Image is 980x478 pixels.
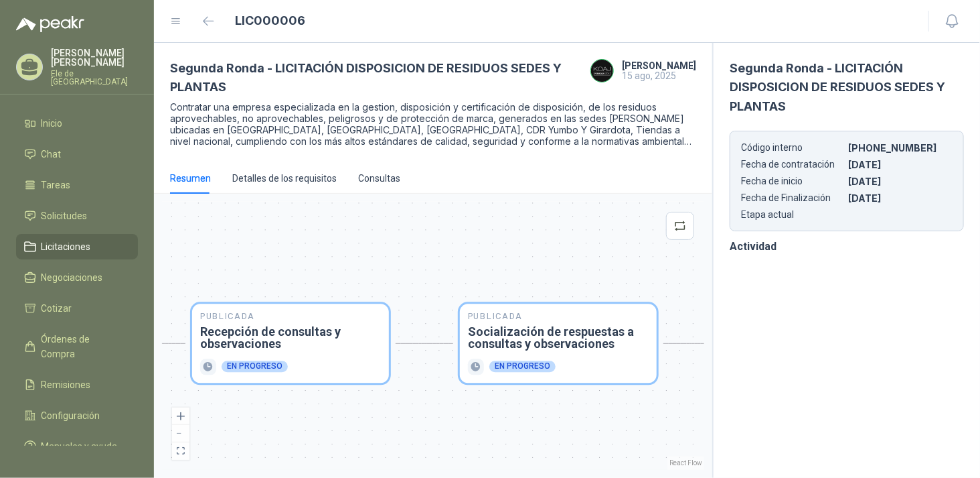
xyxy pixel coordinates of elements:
div: React Flow controls [172,408,189,460]
a: Licitaciones [16,234,138,259]
h3: Recepción de consultas y observaciones [200,326,381,350]
span: Órdenes de Compra [42,332,125,361]
span: Manuales y ayuda [42,439,118,454]
a: Remisiones [16,372,138,398]
span: Configuración [42,408,100,423]
p: Publicada [468,312,649,320]
div: En progreso [489,361,556,373]
h1: LIC000006 [236,11,306,30]
p: Fecha de Finalización [741,192,845,204]
span: Remisiones [42,377,91,392]
p: Etapa actual [741,209,845,220]
a: Tareas [16,172,138,198]
span: Cotizar [42,301,72,316]
h3: Actividad [730,238,964,255]
span: Inicio [42,116,63,131]
h3: Segunda Ronda - LICITACIÓN DISPOSICION DE RESIDUOS SEDES Y PLANTAS [170,59,590,97]
button: fit view [172,442,189,460]
div: Resumen [170,171,211,186]
button: zoom in [172,408,189,425]
h3: Segunda Ronda - LICITACIÓN DISPOSICION DE RESIDUOS SEDES Y PLANTAS [730,59,964,116]
img: Logo peakr [16,16,84,32]
p: [PERSON_NAME] [PERSON_NAME] [51,48,138,67]
a: Solicitudes [16,203,138,229]
p: [DATE] [848,192,953,204]
a: Configuración [16,403,138,428]
p: [PHONE_NUMBER] [848,142,953,154]
span: Negociaciones [42,270,103,285]
div: PublicadaRecepción de consultas y observacionesEn progreso [192,304,389,383]
button: zoom out [172,425,189,442]
p: [DATE] [848,159,953,170]
div: En progreso [222,361,288,373]
h3: Socialización de respuestas a consultas y observaciones [468,326,649,350]
div: Consultas [358,171,400,186]
a: Negociaciones [16,265,138,290]
p: Código interno [741,142,845,154]
p: Ele de [GEOGRAPHIC_DATA] [51,70,138,86]
p: Contratar una empresa especializada en la gestion, disposición y certificación de disposición, de... [170,101,696,147]
p: [DATE] [848,176,953,187]
span: Chat [42,147,62,162]
span: Licitaciones [42,239,91,254]
p: Publicada [200,312,381,320]
a: Órdenes de Compra [16,326,138,367]
span: Solicitudes [42,208,88,223]
img: Company Logo [591,60,613,82]
p: Fecha de inicio [741,176,845,187]
a: React Flow attribution [669,459,702,467]
p: 15 ago, 2025 [622,70,696,81]
a: Manuales y ayuda [16,434,138,459]
a: Inicio [16,111,138,136]
a: Cotizar [16,296,138,321]
h4: [PERSON_NAME] [622,61,696,70]
p: Fecha de contratación [741,159,845,170]
div: Detalles de los requisitos [232,171,337,186]
a: Chat [16,141,138,167]
button: retweet [666,212,694,240]
div: PublicadaSocialización de respuestas a consultas y observacionesEn progreso [460,304,657,383]
span: Tareas [42,178,71,192]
